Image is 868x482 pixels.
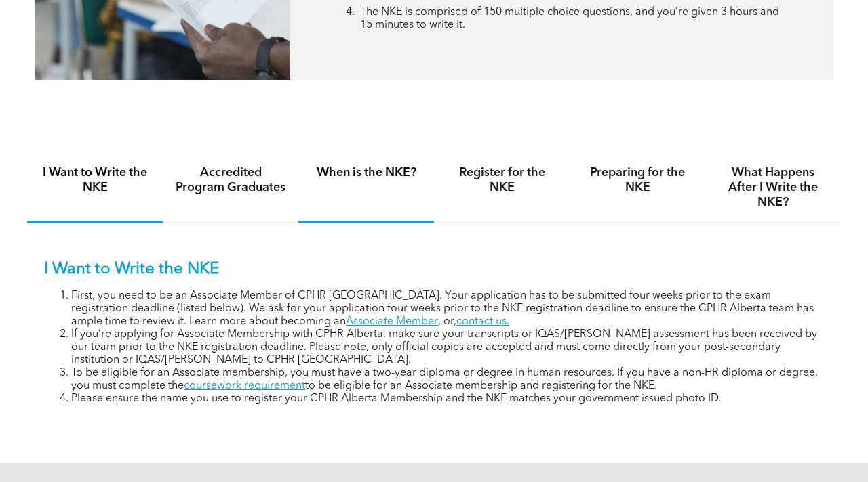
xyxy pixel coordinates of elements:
h4: Preparing for the NKE [582,165,693,195]
h4: What Happens After I Write the NKE? [717,165,829,210]
p: I Want to Write the NKE [44,260,824,280]
li: Please ensure the name you use to register your CPHR Alberta Membership and the NKE matches your ... [71,393,824,406]
li: If you’re applying for Associate Membership with CPHR Alberta, make sure your transcripts or IQAS... [71,328,824,367]
h4: When is the NKE? [311,165,422,180]
a: coursework requirement [184,380,305,391]
li: To be eligible for an Associate membership, you must have a two-year diploma or degree in human r... [71,367,824,393]
h4: Register for the NKE [446,165,557,195]
li: First, you need to be an Associate Member of CPHR [GEOGRAPHIC_DATA]. Your application has to be s... [71,290,824,328]
a: contact us. [456,316,509,327]
a: Associate Member [346,316,438,327]
h4: I Want to Write the NKE [39,165,151,195]
span: The NKE is comprised of 150 multiple choice questions, and you’re given 3 hours and 15 minutes to... [360,7,779,30]
h4: Accredited Program Graduates [175,165,286,195]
